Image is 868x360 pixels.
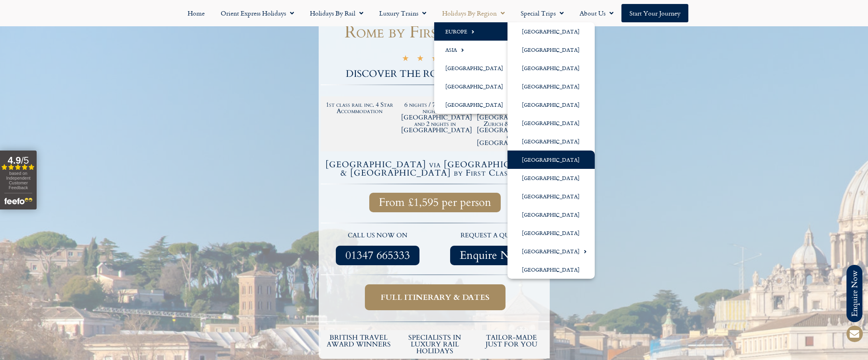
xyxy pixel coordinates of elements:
a: [GEOGRAPHIC_DATA] [507,41,595,59]
a: Holidays by Region [434,4,513,22]
a: [GEOGRAPHIC_DATA] [434,96,518,114]
a: [GEOGRAPHIC_DATA] [507,77,595,96]
a: [GEOGRAPHIC_DATA] [507,114,595,132]
h6: Specialists in luxury rail holidays [401,334,469,354]
h2: Historic [GEOGRAPHIC_DATA], [GEOGRAPHIC_DATA] Zurich & sparkling [GEOGRAPHIC_DATA] on [GEOGRAPHIC... [477,102,545,146]
h2: DISCOVER THE ROMANCE OF ITALY [321,69,550,79]
i: ★ [417,55,424,64]
a: Enquire Now [450,246,534,265]
span: From £1,595 per person [379,198,491,207]
a: [GEOGRAPHIC_DATA] [507,187,595,205]
h1: Rome by First Class Rail [321,24,550,41]
h5: British Travel Award winners [325,334,393,348]
p: call us now on [325,231,431,241]
a: About Us [572,4,621,22]
a: Special Trips [513,4,572,22]
a: Holidays by Rail [302,4,371,22]
h4: [GEOGRAPHIC_DATA] via [GEOGRAPHIC_DATA] & [GEOGRAPHIC_DATA] by First Class rail [322,160,549,177]
a: Start your Journey [621,4,688,22]
a: [GEOGRAPHIC_DATA] [507,224,595,242]
a: Home [180,4,213,22]
span: Enquire Now [460,250,525,260]
a: [GEOGRAPHIC_DATA] [434,77,518,96]
i: ★ [431,55,439,64]
a: [GEOGRAPHIC_DATA] [507,59,595,77]
h5: tailor-made just for you [477,334,546,348]
div: 5/5 [402,54,468,64]
h2: 6 nights / 7 days inc. 4 nights in [GEOGRAPHIC_DATA] and 2 nights in [GEOGRAPHIC_DATA] [401,102,469,133]
span: 01347 665333 [345,250,410,260]
a: [GEOGRAPHIC_DATA] [507,22,595,41]
a: [GEOGRAPHIC_DATA] [507,205,595,224]
nav: Menu [4,4,864,22]
a: [GEOGRAPHIC_DATA] [507,242,595,260]
a: Orient Express Holidays [213,4,302,22]
a: [GEOGRAPHIC_DATA] [434,59,518,77]
a: [GEOGRAPHIC_DATA] [507,151,595,169]
a: [GEOGRAPHIC_DATA] [507,260,595,279]
a: Luxury Trains [371,4,434,22]
a: 01347 665333 [336,246,419,265]
a: From £1,595 per person [369,193,501,212]
ul: Europe [507,22,595,279]
a: Europe [434,22,518,41]
a: [GEOGRAPHIC_DATA] [507,169,595,187]
span: Full itinerary & dates [381,292,490,302]
a: Full itinerary & dates [365,284,506,310]
i: ★ [402,55,409,64]
a: Asia [434,41,518,59]
a: [GEOGRAPHIC_DATA] [507,132,595,151]
a: [GEOGRAPHIC_DATA] [507,96,595,114]
h2: 1st class rail inc. 4 Star Accommodation [326,102,394,114]
p: request a quote [439,231,546,241]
